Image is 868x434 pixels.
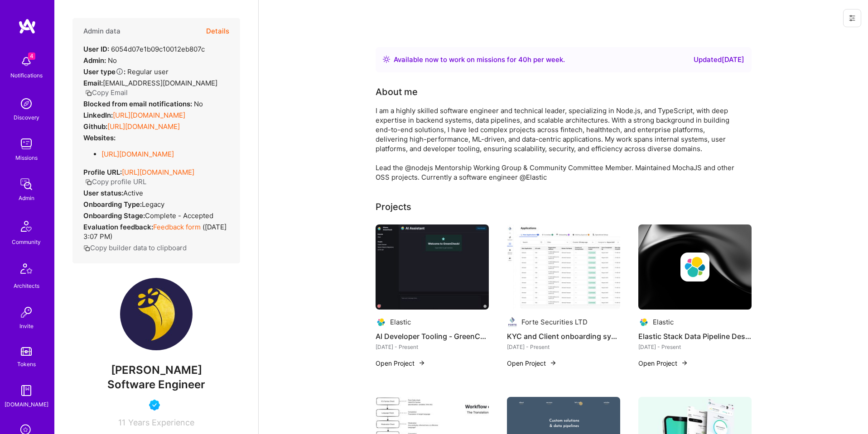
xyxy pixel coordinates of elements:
[376,85,418,99] div: About me
[103,79,217,87] span: [EMAIL_ADDRESS][DOMAIN_NAME]
[507,342,620,352] div: [DATE] - Present
[376,330,489,342] h4: AI Developer Tooling - GreenCheck
[83,44,205,54] div: 6054d07e1b09c10012eb807c
[85,177,146,186] button: Copy profile URL
[19,193,34,203] div: Admin
[15,259,37,281] img: Architects
[83,79,103,87] strong: Email:
[507,224,620,310] img: KYC and Client onboarding system
[107,378,205,391] span: Software Engineer
[521,317,588,327] div: Forte Securities LTD
[653,317,674,327] div: Elastic
[83,134,116,142] strong: Websites:
[507,330,620,342] h4: KYC and Client onboarding system
[118,418,125,427] span: 11
[694,54,744,65] div: Updated [DATE]
[17,303,35,321] img: Invite
[83,122,107,131] strong: Github:
[383,56,390,63] img: Availability
[638,224,752,310] img: cover
[19,321,34,331] div: Invite
[83,223,153,231] strong: Evaluation feedback:
[518,55,527,64] span: 40
[83,27,121,35] h4: Admin data
[149,400,160,410] img: Vetted A.Teamer
[128,418,194,427] span: Years Experience
[376,224,489,310] img: AI Developer Tooling - GreenCheck
[376,358,425,368] button: Open Project
[120,278,193,350] img: User Avatar
[12,237,41,247] div: Community
[83,200,142,209] strong: Onboarding Type:
[83,189,123,197] strong: User status:
[83,56,106,65] strong: Admin:
[17,135,35,153] img: teamwork
[376,317,386,328] img: Company logo
[83,222,229,241] div: ( [DATE] 3:07 PM )
[18,18,36,34] img: logo
[376,106,738,182] div: I am a highly skilled software engineer and technical leader, specializing in Node.js, and TypeSc...
[17,95,35,113] img: discovery
[17,359,36,369] div: Tokens
[83,243,187,253] button: Copy builder data to clipboard
[83,211,145,220] strong: Onboarding Stage:
[638,317,649,328] img: Company logo
[83,168,122,176] strong: Profile URL:
[83,245,90,252] i: icon Copy
[390,317,411,327] div: Elastic
[72,363,240,377] span: [PERSON_NAME]
[5,400,48,409] div: [DOMAIN_NAME]
[21,347,32,356] img: tokens
[116,67,124,76] i: Help
[17,382,35,400] img: guide book
[83,45,109,53] strong: User ID:
[206,18,229,44] button: Details
[17,52,35,71] img: bell
[507,358,557,368] button: Open Project
[113,111,185,119] a: [URL][DOMAIN_NAME]
[680,253,709,281] img: Company logo
[638,342,752,352] div: [DATE] - Present
[122,168,194,176] a: [URL][DOMAIN_NAME]
[83,100,194,108] strong: Blocked from email notifications:
[83,99,203,109] div: No
[15,153,38,162] div: Missions
[638,330,752,342] h4: Elastic Stack Data Pipeline Design
[107,122,180,131] a: [URL][DOMAIN_NAME]
[14,281,39,291] div: Architects
[153,223,201,231] a: Feedback form
[85,90,92,96] i: icon Copy
[638,358,688,368] button: Open Project
[550,359,557,367] img: arrow-right
[14,113,39,122] div: Discovery
[376,342,489,352] div: [DATE] - Present
[507,317,518,328] img: Company logo
[145,211,213,220] span: Complete - Accepted
[10,71,43,80] div: Notifications
[101,150,174,158] a: [URL][DOMAIN_NAME]
[83,56,117,65] div: No
[681,359,688,367] img: arrow-right
[17,175,35,193] img: admin teamwork
[376,200,411,214] div: Projects
[142,200,164,209] span: legacy
[85,88,128,97] button: Copy Email
[83,67,125,76] strong: User type :
[123,189,143,197] span: Active
[394,54,565,65] div: Available now to work on missions for h per week .
[85,179,92,186] i: icon Copy
[83,111,113,119] strong: LinkedIn:
[83,67,169,76] div: Regular user
[418,359,425,367] img: arrow-right
[28,52,35,60] span: 4
[15,215,37,237] img: Community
